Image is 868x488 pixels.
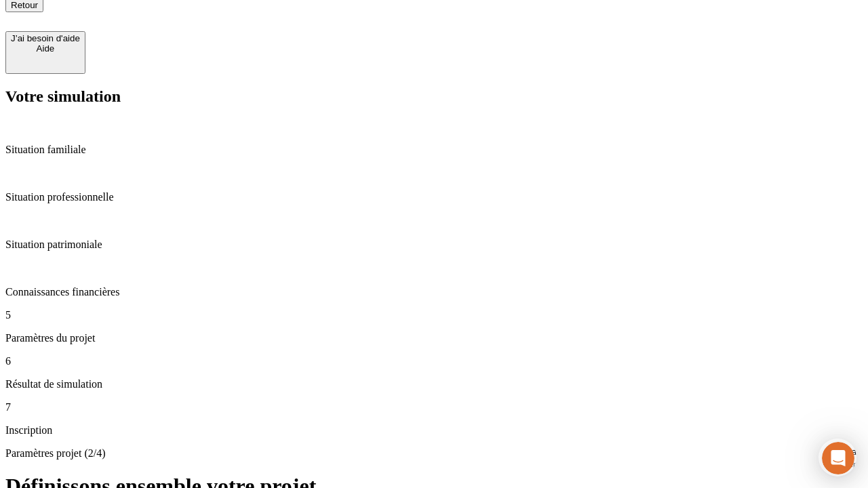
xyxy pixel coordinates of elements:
[5,355,863,367] p: 6
[5,378,863,390] p: Résultat de simulation
[5,309,863,321] p: 5
[5,286,863,298] p: Connaissances financières
[5,5,374,43] div: Ouvrir le Messenger Intercom
[14,12,334,22] div: Vous avez besoin d’aide ?
[14,22,334,37] div: L’équipe répond généralement dans un délai de quelques minutes.
[822,442,854,474] iframe: Intercom live chat
[818,439,856,476] iframe: Intercom live chat discovery launcher
[5,144,863,156] p: Situation familiale
[11,43,80,54] div: Aide
[5,401,863,413] p: 7
[5,31,85,74] button: J’ai besoin d'aideAide
[5,239,863,251] p: Situation patrimoniale
[11,33,80,43] div: J’ai besoin d'aide
[5,424,863,436] p: Inscription
[5,87,863,106] h2: Votre simulation
[5,191,863,203] p: Situation professionnelle
[5,332,863,344] p: Paramètres du projet
[5,447,863,460] p: Paramètres projet (2/4)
